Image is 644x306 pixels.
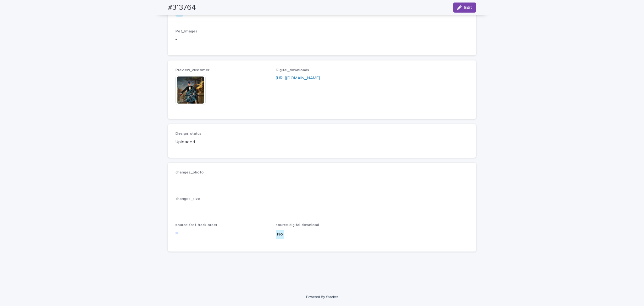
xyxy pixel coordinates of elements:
[175,30,197,33] span: Pet_Images
[175,132,202,136] span: Design_status
[175,223,217,227] span: source-fast-track-order
[276,223,319,227] span: source-digital-download
[453,3,476,13] button: Edit
[276,76,320,80] a: [URL][DOMAIN_NAME]
[175,178,469,184] p: -
[175,171,204,174] span: changes_photo
[276,230,284,239] div: No
[175,68,209,72] span: Preview_customer
[175,36,469,43] p: -
[276,68,309,72] span: Digital_downloads
[175,139,268,145] p: Uploaded
[175,204,469,210] p: -
[464,5,472,10] span: Edit
[306,295,338,299] a: Powered By Stacker
[168,3,196,12] h2: #313764
[175,197,200,201] span: changes_size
